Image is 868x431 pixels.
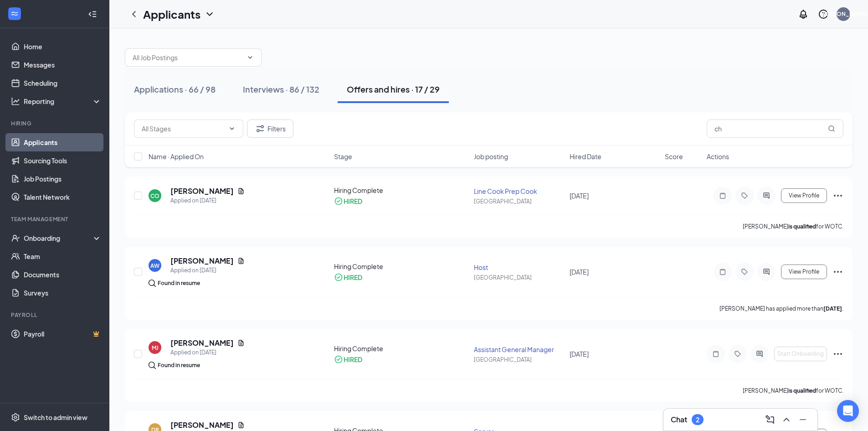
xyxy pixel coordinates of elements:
[344,273,362,282] div: HIRED
[474,356,564,363] div: [GEOGRAPHIC_DATA]
[717,192,728,199] svg: Note
[474,197,564,205] div: [GEOGRAPHIC_DATA]
[228,125,236,132] svg: ChevronDown
[717,268,728,275] svg: Note
[789,269,819,275] span: View Profile
[739,268,750,275] svg: Tag
[474,187,564,196] div: Line Cook Prep Cook
[24,56,102,74] a: Messages
[796,412,810,427] button: Minimize
[334,262,469,271] div: Hiring Complete
[24,284,102,302] a: Surveys
[707,152,729,161] span: Actions
[818,9,829,20] svg: QuestionInfo
[474,274,564,281] div: [GEOGRAPHIC_DATA]
[781,265,827,279] button: View Profile
[158,279,200,288] div: Found in resume
[334,197,343,206] svg: CheckmarkCircle
[828,125,835,132] svg: MagnifyingGlass
[24,265,102,284] a: Documents
[170,348,245,357] div: Applied on [DATE]
[474,345,564,354] div: Assistant General Manager
[170,266,245,275] div: Applied on [DATE]
[570,192,589,200] span: [DATE]
[797,414,808,425] svg: Minimize
[133,52,243,62] input: All Job Postings
[142,124,225,134] input: All Stages
[24,413,87,422] div: Switch to admin view
[832,190,843,201] svg: Ellipses
[170,196,245,205] div: Applied on [DATE]
[24,37,102,56] a: Home
[11,311,100,319] div: Payroll
[24,151,102,170] a: Sourcing Tools
[334,152,352,161] span: Stage
[765,414,776,425] svg: ComposeMessage
[344,197,362,206] div: HIRED
[739,192,750,199] svg: Tag
[832,266,843,277] svg: Ellipses
[743,223,843,230] p: [PERSON_NAME] for WOTC.
[820,10,867,18] div: [PERSON_NAME]
[170,420,234,430] h5: [PERSON_NAME]
[237,257,245,265] svg: Document
[823,305,842,312] b: [DATE]
[237,421,245,429] svg: Document
[707,119,843,138] input: Search in offers and hires
[150,262,159,270] div: AW
[777,351,824,357] span: Start Onboarding
[204,9,215,20] svg: ChevronDown
[719,305,843,312] p: [PERSON_NAME] has applied more than .
[128,9,139,20] svg: ChevronLeft
[789,192,819,199] span: View Profile
[761,268,772,275] svg: ActiveChat
[170,338,234,348] h5: [PERSON_NAME]
[570,152,601,161] span: Hired Date
[11,119,100,127] div: Hiring
[347,83,440,95] div: Offers and hires · 17 / 29
[10,9,19,18] svg: WorkstreamLogo
[237,187,245,195] svg: Document
[781,188,827,203] button: View Profile
[334,273,343,282] svg: CheckmarkCircle
[150,192,159,200] div: CO
[24,247,102,265] a: Team
[570,268,589,276] span: [DATE]
[24,234,94,243] div: Onboarding
[11,234,20,243] svg: UserCheck
[732,350,743,358] svg: Tag
[710,350,721,358] svg: Note
[24,325,102,343] a: PayrollCrown
[696,416,699,424] div: 2
[763,412,777,427] button: ComposeMessage
[134,83,216,95] div: Applications · 66 / 98
[247,119,293,138] button: Filter Filters
[665,152,683,161] span: Score
[334,186,469,195] div: Hiring Complete
[149,280,156,287] img: search.bf7aa3482b7795d4f01b.svg
[570,350,589,358] span: [DATE]
[743,387,843,395] p: [PERSON_NAME] for WOTC.
[152,344,159,352] div: MJ
[344,355,362,364] div: HIRED
[158,361,200,370] div: Found in resume
[237,339,245,347] svg: Document
[761,192,772,199] svg: ActiveChat
[149,152,204,161] span: Name · Applied On
[788,387,816,394] b: is qualified
[474,152,508,161] span: Job posting
[88,10,97,19] svg: Collapse
[170,186,234,196] h5: [PERSON_NAME]
[334,344,469,353] div: Hiring Complete
[11,413,20,422] svg: Settings
[24,133,102,151] a: Applicants
[24,74,102,92] a: Scheduling
[255,123,266,134] svg: Filter
[788,223,816,230] b: is qualified
[671,415,687,425] h3: Chat
[798,9,809,20] svg: Notifications
[754,350,765,358] svg: ActiveChat
[832,348,843,359] svg: Ellipses
[837,400,859,422] div: Open Intercom Messenger
[24,170,102,188] a: Job Postings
